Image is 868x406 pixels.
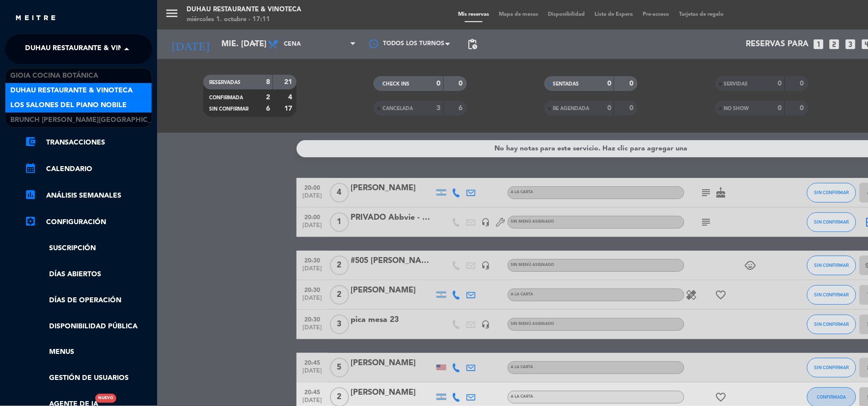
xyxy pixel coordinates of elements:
[25,243,152,254] a: Suscripción
[25,162,36,174] i: calendar_month
[10,70,98,82] span: Gioia Cocina Botánica
[10,115,228,126] span: Brunch [PERSON_NAME][GEOGRAPHIC_DATA][PERSON_NAME]
[25,39,147,59] span: Duhau Restaurante & Vinoteca
[25,137,152,148] a: account_balance_walletTransacciones
[10,85,133,96] span: Duhau Restaurante & Vinoteca
[25,269,152,280] a: Días abiertos
[25,216,152,228] a: Configuración
[25,136,36,147] i: account_balance_wallet
[25,215,36,227] i: settings_applications
[25,190,152,202] a: assessmentANÁLISIS SEMANALES
[25,295,152,306] a: Días de Operación
[95,394,116,403] div: Nuevo
[25,163,152,175] a: calendar_monthCalendario
[10,100,127,111] span: Los Salones del Piano Nobile
[25,347,152,358] a: Menus
[25,321,152,332] a: Disponibilidad pública
[15,15,56,22] img: MEITRE
[25,189,36,201] i: assessment
[25,373,152,384] a: Gestión de usuarios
